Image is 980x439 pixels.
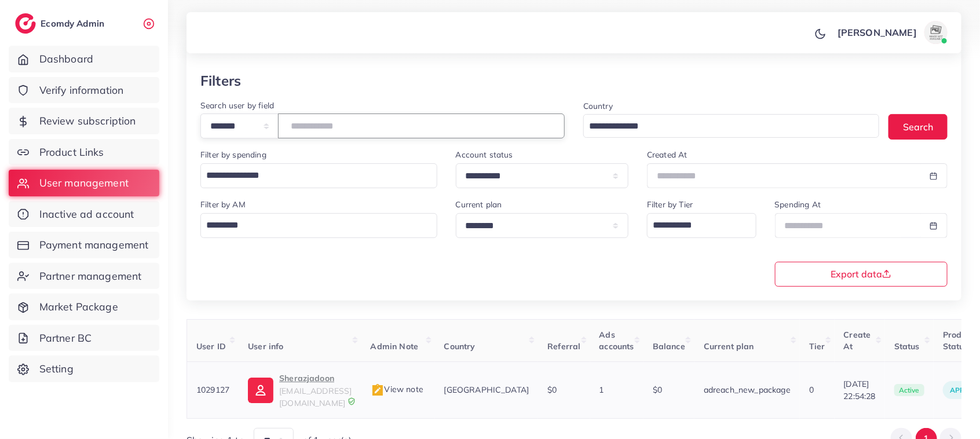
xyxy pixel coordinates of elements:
img: admin_note.cdd0b510.svg [371,383,385,397]
div: Search for option [200,213,437,238]
span: Tier [809,341,825,352]
a: Product Links [9,139,159,166]
a: Review subscription [9,108,159,134]
span: Partner management [39,269,142,284]
span: $0 [547,385,557,395]
span: Partner BC [39,331,92,346]
label: Filter by AM [200,199,246,210]
label: Spending At [775,199,821,210]
img: 9CAL8B2pu8EFxCJHYAAAAldEVYdGRhdGU6Y3JlYXRlADIwMjItMTItMDlUMDQ6NTg6MzkrMDA6MDBXSlgLAAAAJXRFWHRkYXR... [348,397,356,405]
span: User management [39,175,129,191]
span: Create At [844,330,871,352]
input: Search for option [649,215,741,235]
label: Search user by field [200,100,274,111]
div: Search for option [583,114,879,138]
label: Filter by Tier [647,199,693,210]
span: Market Package [39,299,118,314]
label: Country [583,100,613,112]
a: Market Package [9,294,159,320]
span: Current plan [704,341,754,352]
button: Search [888,114,948,139]
span: Inactive ad account [39,207,134,222]
span: Product Links [39,145,104,160]
a: User management [9,170,159,196]
label: Created At [647,149,688,160]
a: Payment management [9,232,159,258]
p: Sherazjadoon [279,371,352,385]
a: Partner management [9,263,159,290]
div: Search for option [200,163,437,188]
span: Status [894,341,920,352]
span: Review subscription [39,114,136,129]
img: logo [15,13,36,34]
span: active [894,384,924,397]
input: Search for option [585,118,864,136]
span: Dashboard [39,52,93,67]
a: Partner BC [9,325,159,352]
input: Search for option [202,166,422,185]
a: logoEcomdy Admin [15,13,107,34]
span: Payment management [39,237,149,253]
span: Verify information [39,83,124,98]
a: [PERSON_NAME]avatar [831,21,952,44]
div: Search for option [647,213,756,238]
span: Setting [39,361,74,376]
h2: Ecomdy Admin [41,18,107,29]
span: adreach_new_package [704,385,791,395]
a: Verify information [9,77,159,104]
span: Admin Note [371,341,419,352]
span: [DATE] 22:54:28 [844,378,876,402]
span: 1029127 [196,385,229,395]
span: Balance [653,341,685,352]
h3: Filters [200,72,241,89]
span: 0 [809,385,814,395]
a: Sherazjadoon[EMAIL_ADDRESS][DOMAIN_NAME] [248,371,352,409]
span: 1 [599,385,604,395]
span: Country [444,341,476,352]
span: User ID [196,341,226,352]
a: Setting [9,356,159,382]
a: Inactive ad account [9,201,159,228]
label: Filter by spending [200,149,266,160]
span: Export data [831,269,891,279]
span: Ads accounts [599,330,634,352]
label: Current plan [456,199,502,210]
label: Account status [456,149,513,160]
a: Dashboard [9,46,159,72]
button: Export data [775,262,948,287]
span: [GEOGRAPHIC_DATA] [444,385,529,395]
img: ic-user-info.36bf1079.svg [248,378,273,403]
span: Referral [547,341,580,352]
p: [PERSON_NAME] [838,25,917,39]
span: Product Status [943,330,974,352]
span: $0 [653,385,662,395]
img: avatar [924,21,948,44]
span: User info [248,341,283,352]
input: Search for option [202,215,422,235]
span: View note [371,384,423,394]
span: [EMAIL_ADDRESS][DOMAIN_NAME] [279,386,352,408]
